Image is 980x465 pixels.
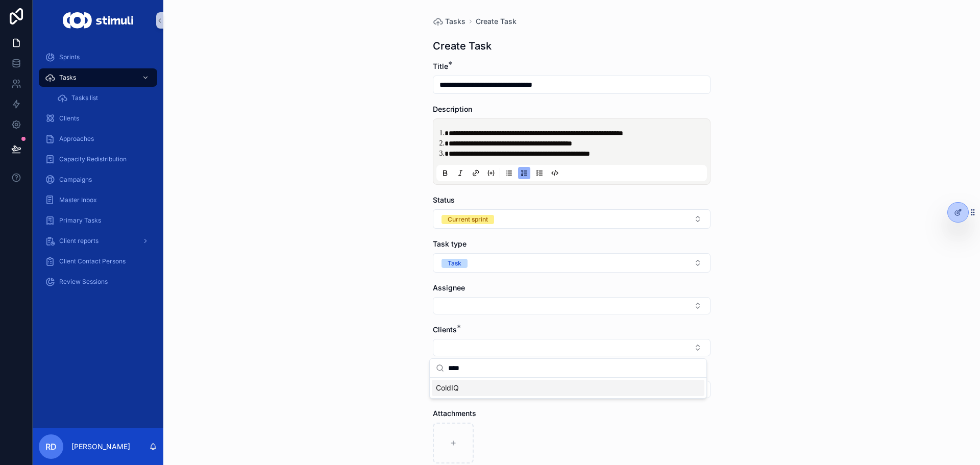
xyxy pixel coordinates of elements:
div: Current sprint [448,215,488,224]
span: Attachments [433,409,476,418]
span: Tasks [445,16,465,27]
span: Task type [433,239,467,248]
img: App logo [63,12,133,29]
span: RD [45,440,57,453]
a: Capacity Redistribution [39,150,157,168]
a: Approaches [39,130,157,148]
a: Client reports [39,232,157,250]
a: Master Inbox [39,191,157,209]
a: Tasks [39,68,157,87]
span: Master Inbox [59,196,97,204]
span: Clients [433,325,457,334]
button: Select Button [433,253,710,273]
div: scrollable content [33,41,163,304]
span: Clients [59,114,79,123]
span: Review Sessions [59,278,108,286]
span: Client reports [59,237,99,245]
a: Tasks list [51,89,157,107]
a: Review Sessions [39,273,157,291]
div: Suggestions [430,378,706,398]
button: Select Button [433,297,710,314]
button: Select Button [433,209,710,229]
h1: Create Task [433,39,492,53]
a: Sprints [39,48,157,66]
a: Clients [39,109,157,128]
a: Create Task [476,16,517,27]
span: Approaches [59,135,94,143]
button: Select Button [433,339,710,356]
a: Tasks [433,16,465,27]
span: Tasks [59,74,76,82]
span: Assignee [433,283,465,292]
span: Capacity Redistribution [59,155,127,163]
a: Primary Tasks [39,211,157,230]
span: Tasks list [71,94,98,102]
span: Description [433,105,472,113]
span: Primary Tasks [59,216,101,225]
span: Client Contact Persons [59,257,126,265]
span: Status [433,195,455,204]
span: ColdIQ [436,383,459,393]
span: Sprints [59,53,80,61]
span: Campaigns [59,176,92,184]
span: Title [433,62,448,70]
p: [PERSON_NAME] [71,442,130,452]
div: Task [448,259,461,268]
a: Client Contact Persons [39,252,157,271]
a: Campaigns [39,170,157,189]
